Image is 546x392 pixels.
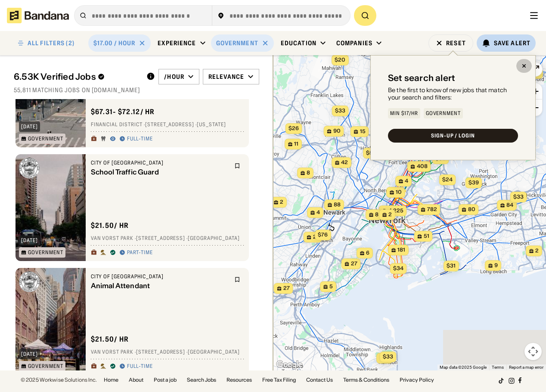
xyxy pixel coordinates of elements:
[316,209,320,216] span: 4
[468,206,475,213] span: 80
[187,377,216,383] a: Search Jobs
[375,211,378,218] span: 8
[91,235,244,242] div: Van Vorst Park · [STREET_ADDRESS] · [GEOGRAPHIC_DATA]
[208,73,244,81] div: Relevance
[28,250,63,255] div: Government
[216,39,258,47] div: Government
[262,377,296,383] a: Free Tax Filing
[329,283,333,290] span: 5
[306,377,333,383] a: Contact Us
[91,349,244,356] div: Van Vorst Park · [STREET_ADDRESS] · [GEOGRAPHIC_DATA]
[335,56,345,63] span: $20
[28,136,63,141] div: Government
[334,201,341,208] span: 88
[289,125,299,131] span: $26
[307,169,310,177] span: 8
[164,73,184,81] div: /hour
[28,364,63,369] div: Government
[388,211,392,218] span: 2
[127,249,153,256] div: Part-time
[127,363,153,370] div: Full-time
[14,72,140,82] div: 6.53K Verified Jobs
[333,128,341,135] span: 90
[7,8,69,23] img: Bandana logotype
[492,365,504,370] a: Terms (opens in new tab)
[494,262,498,269] span: 9
[19,158,40,178] img: City of Jersey City logo
[440,365,487,370] span: Map data ©2025 Google
[91,282,229,290] div: Animal Attendant
[388,207,403,215] span: 4,225
[468,179,479,186] span: $39
[226,377,252,383] a: Resources
[14,86,259,94] div: 55,811 matching jobs on [DOMAIN_NAME]
[281,39,316,47] div: Education
[431,133,475,138] div: SIGN-UP / LOGIN
[366,249,369,257] span: 6
[129,377,143,383] a: About
[91,107,155,116] div: $ 67.31 - $72.12 / hr
[14,99,259,370] div: grid
[447,262,456,269] span: $31
[280,199,283,206] span: 2
[91,273,229,280] div: City of [GEOGRAPHIC_DATA]
[524,343,542,360] button: Map camera controls
[442,176,453,183] span: $24
[405,177,408,185] span: 4
[366,149,375,156] span: $51
[127,136,153,143] div: Full-time
[427,206,437,213] span: 782
[424,233,429,240] span: 51
[341,159,348,166] span: 42
[104,377,118,383] a: Home
[360,128,366,135] span: 15
[91,168,229,176] div: School Traffic Guard
[91,335,129,344] div: $ 21.50 / hr
[91,121,244,128] div: Financial District · [STREET_ADDRESS] · [US_STATE]
[351,260,357,268] span: 27
[446,40,466,46] div: Reset
[506,202,513,209] span: 84
[426,111,461,116] div: Government
[397,246,405,254] span: 181
[275,359,304,370] img: Google
[396,189,402,196] span: 10
[91,221,129,230] div: $ 21.50 / hr
[513,193,524,200] span: $33
[294,140,298,148] span: 11
[535,247,539,255] span: 2
[275,359,304,370] a: Open this area in Google Maps (opens a new window)
[154,377,177,383] a: Post a job
[28,40,74,46] div: ALL FILTERS (2)
[21,238,38,243] div: [DATE]
[390,111,418,116] div: Min $17/hr
[21,377,97,383] div: © 2025 Workwise Solutions Inc.
[400,377,434,383] a: Privacy Policy
[21,124,38,129] div: [DATE]
[383,353,393,360] span: $33
[318,231,328,238] span: $76
[388,87,518,101] div: Be the first to know of new jobs that match your search and filters:
[21,352,38,357] div: [DATE]
[158,39,196,47] div: Experience
[336,39,372,47] div: Companies
[393,265,403,271] span: $34
[19,271,40,292] img: City of Jersey City logo
[417,163,428,170] span: 408
[93,39,136,47] div: $17.00 / hour
[335,107,345,114] span: $33
[91,159,229,166] div: City of [GEOGRAPHIC_DATA]
[313,233,319,241] span: 21
[283,285,290,292] span: 27
[509,365,543,370] a: Report a map error
[343,377,389,383] a: Terms & Conditions
[388,73,455,83] div: Set search alert
[494,39,530,47] div: Save Alert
